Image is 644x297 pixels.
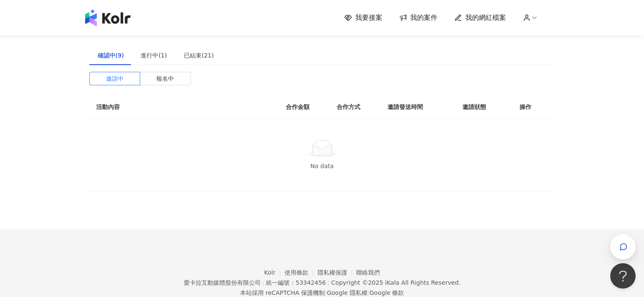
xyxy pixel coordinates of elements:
[368,289,370,296] span: |
[266,279,326,286] div: 統一編號：53342456
[327,289,368,296] a: Google 隱私權
[85,9,130,26] img: logo
[279,95,330,119] th: 合作金額
[156,72,174,85] span: 報名中
[285,269,318,276] a: 使用條款
[410,13,437,22] span: 我的案件
[381,95,456,119] th: 邀請發送時間
[399,13,437,22] a: 我的案件
[456,95,512,119] th: 邀請狀態
[183,279,260,286] div: 愛卡拉互動媒體股份有限公司
[356,269,380,276] a: 聯絡我們
[264,269,285,276] a: Kolr
[610,263,636,289] iframe: Help Scout Beacon - Open
[141,51,167,60] div: 進行中(1)
[318,269,357,276] a: 隱私權保護
[369,289,404,296] a: Google 條款
[325,289,327,296] span: |
[330,95,381,119] th: 合作方式
[262,279,264,286] span: |
[100,161,545,171] div: No data
[513,95,555,119] th: 操作
[355,13,382,22] span: 我要接案
[344,13,382,22] a: 我要接案
[385,279,399,286] a: iKala
[89,95,259,119] th: 活動內容
[327,279,329,286] span: |
[106,72,124,85] span: 邀請中
[184,51,214,60] div: 已結束(21)
[331,279,460,286] div: Copyright © 2025 All Rights Reserved.
[454,13,506,22] a: 我的網紅檔案
[98,51,124,60] div: 確認中(9)
[465,13,506,22] span: 我的網紅檔案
